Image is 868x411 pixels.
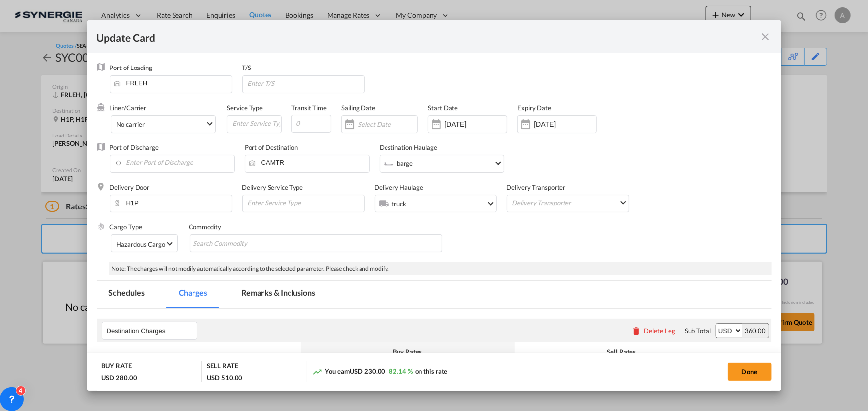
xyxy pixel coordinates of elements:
input: Enter Port of Destination [250,155,369,170]
md-dialog: Update Card Port ... [87,20,781,390]
label: Transit Time [291,104,327,112]
iframe: Chat [7,359,42,396]
div: SELL RATE [207,361,238,373]
input: Enter Port of Discharge [115,155,234,170]
md-select: Select Destination Haulage: barge [396,155,504,171]
label: Delivery Haulage [375,183,423,191]
input: Enter Port of Loading [115,76,232,91]
div: 360.00 [742,324,768,338]
md-pagination-wrapper: Use the left and right arrow keys to navigate between tabs [97,281,337,308]
input: Enter Service Type [247,195,364,210]
div: BUY RATE [102,361,132,373]
label: Port of Discharge [110,143,159,151]
div: You earn on this rate [312,367,447,377]
label: Port of Loading [110,64,153,71]
label: Start Date [428,104,458,112]
input: Expiry Date [534,120,596,128]
label: Liner/Carrier [110,104,147,112]
md-icon: icon-delete [631,326,641,336]
label: Sailing Date [341,104,375,112]
div: Sub Total [685,326,711,335]
div: Delete Leg [644,327,675,335]
div: barge [397,159,413,167]
md-icon: icon-close fg-AAA8AD m-0 pointer [760,31,772,43]
div: truck [392,200,407,207]
md-tab-item: Remarks & Inclusions [229,281,327,308]
input: Leg Name [107,323,197,338]
input: 0 [291,115,331,133]
div: No carrier [116,120,145,128]
md-tab-item: Schedules [97,281,157,308]
input: Enter Delivery Door [115,195,232,210]
label: Port of Destination [245,143,298,151]
input: Start Date [444,120,507,128]
md-select: Select Cargo type: Hazardous Cargo [111,234,178,252]
input: Enter T/S [247,76,364,91]
label: Cargo Type [110,223,142,231]
th: Comments [729,342,769,381]
div: USD 510.00 [207,373,242,382]
label: Commodity [189,223,221,231]
button: Done [728,363,772,381]
input: Search Commodity [193,236,284,252]
input: Enter Service Type [231,116,281,131]
md-chips-wrap: Chips container with autocompletion. Enter the text area, type text to search, and then use the u... [190,234,442,252]
label: T/S [242,64,252,71]
input: Select Date [358,120,417,128]
div: USD 280.00 [102,373,137,382]
label: Service Type [227,104,263,112]
md-tab-item: Charges [167,281,219,308]
img: cargo.png [97,222,105,230]
label: Destination Haulage [380,143,437,151]
label: Delivery Service Type [242,183,303,191]
th: Action [769,342,802,381]
span: 82.14 % [389,367,412,375]
md-icon: icon-trending-up [312,367,322,377]
label: Delivery Door [110,183,150,191]
div: Sell Rates [520,347,724,356]
div: Hazardous Cargo [116,240,166,248]
button: Delete Leg [631,327,675,335]
div: Note: The charges will not modify automatically according to the selected parameter. Please check... [109,262,772,275]
div: Buy Rates [306,347,510,356]
md-select: Select Liner: No carrier [111,115,216,133]
div: Update Card [97,30,760,43]
label: Expiry Date [517,104,551,112]
md-select: Select Delivery Haulage: truck [391,195,496,211]
md-select: Delivery Transporter [511,195,629,209]
span: USD 230.00 [350,367,385,375]
label: Delivery Transporter [507,183,566,191]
